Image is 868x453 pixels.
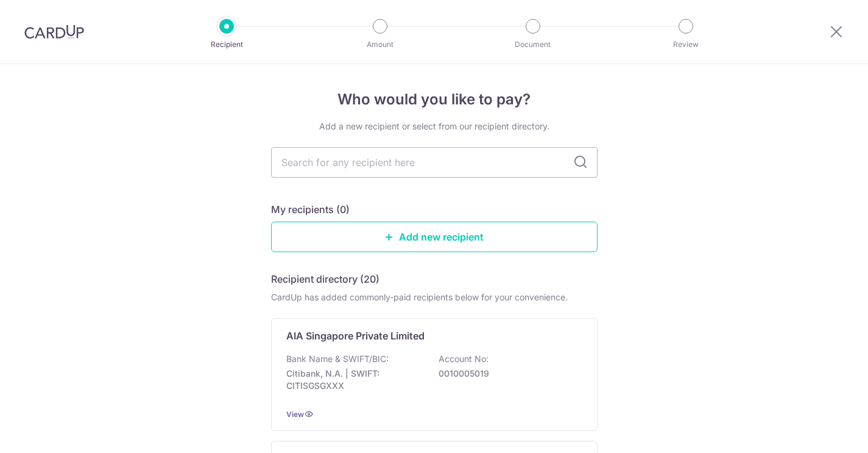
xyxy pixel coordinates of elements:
div: Add a new recipient or select from our recipient directory. [271,120,598,132]
p: Account No: [439,353,489,365]
p: Citibank, N.A. | SWIFT: CITISGSGXXX [286,368,423,392]
p: Amount [335,38,425,51]
div: CardUp has added commonly-paid recipients below for your convenience. [271,291,598,303]
img: CardUp [24,24,84,39]
p: Review [641,38,731,51]
h4: Who would you like to pay? [271,89,598,111]
p: 0010005019 [439,368,575,380]
a: Add new recipient [271,222,598,252]
h5: My recipients (0) [271,202,350,217]
p: AIA Singapore Private Limited [286,328,425,343]
a: View [286,410,304,419]
p: Bank Name & SWIFT/BIC: [286,353,389,365]
p: Document [488,38,578,51]
h5: Recipient directory (20) [271,272,379,286]
input: Search for any recipient here [271,147,598,178]
p: Recipient [182,38,272,51]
